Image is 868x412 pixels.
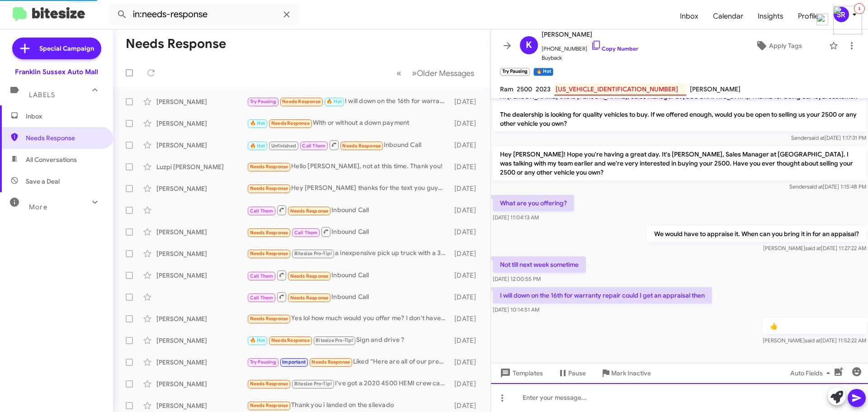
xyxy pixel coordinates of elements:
span: [DATE] 12:00:55 PM [493,275,541,282]
span: Bitesize Pro-Tip! [316,337,353,343]
nav: Page navigation example [392,64,480,82]
span: said at [809,134,825,141]
span: « [396,67,401,79]
span: [DATE] 10:14:51 AM [493,306,539,313]
span: All Conversations [26,155,77,164]
div: Yes lol how much would you offer me? I don't have any time to come in so you let me know. Thank you. [247,313,450,324]
span: Bitesize Pro-Tip! [294,251,332,256]
div: Liked “Here are all of our pre-owned Wranglers” [247,357,450,367]
div: Inbound Call [247,270,450,281]
img: minimized-icon.png [833,6,862,34]
span: Save a Deal [26,177,60,186]
span: Needs Response [342,143,381,149]
div: [DATE] [450,162,483,171]
div: [PERSON_NAME] [156,379,247,388]
div: [DATE] [450,314,483,323]
span: [PERSON_NAME] [542,29,638,40]
div: [DATE] [450,358,483,367]
span: Call Them [250,295,274,301]
button: Pause [550,365,593,381]
a: Copy Number [591,45,638,52]
span: Pause [568,365,586,381]
p: Hey [PERSON_NAME]! Hope you're having a great day. It's [PERSON_NAME], Sales Manager at [GEOGRAPH... [493,146,866,180]
button: Next [406,64,480,82]
div: Hey [PERSON_NAME] thanks for the text you guys are great, I'd be open if obviously the price is r... [247,183,450,194]
input: Search [109,4,299,25]
div: Franklin Sussex Auto Mall [15,67,98,76]
button: Previous [391,64,407,82]
span: [PHONE_NUMBER] [542,40,638,53]
span: Needs Response [290,208,329,214]
div: Inbound Call [247,139,450,151]
span: Try Pausing [250,99,276,104]
span: Auto Fields [790,365,834,381]
button: Templates [491,365,550,381]
span: 🔥 Hot [326,99,342,104]
div: [PERSON_NAME] [156,314,247,323]
div: With or without a down payment [247,118,450,128]
div: [DATE] [450,119,483,128]
mark: [US_VEHICLE_IDENTIFICATION_NUMBER] [554,84,686,96]
span: Needs Response [250,185,288,191]
span: Templates [498,365,543,381]
span: 🔥 Hot [250,120,265,126]
div: Inbound Call [247,226,450,237]
img: minimized-close.png [816,14,828,25]
span: Mark Inactive [611,365,651,381]
span: More [29,203,47,211]
div: Inbound Call [247,291,450,303]
span: [PERSON_NAME] [DATE] 11:27:22 AM [763,245,866,251]
span: Needs Response [311,359,350,365]
button: Apply Tags [732,38,825,54]
button: Mark Inactive [593,365,658,381]
div: 1 [854,3,865,14]
span: Call Them [250,208,274,214]
div: [DATE] [450,293,483,302]
div: [DATE] [450,227,483,237]
span: Older Messages [417,68,474,78]
span: Needs Response [290,273,329,279]
h1: Needs Response [126,37,226,51]
a: Calendar [706,3,750,29]
span: Special Campaign [39,44,94,53]
p: Not till next week sometime [493,256,586,273]
a: Insights [750,3,791,29]
span: Needs Response [250,251,288,256]
div: I've got a 2020 4500 HEMI crew cab, switch -n- go (dumpster & flatbed) with about 7000 miles [247,379,450,389]
span: Needs Response [250,164,288,170]
span: Needs Response [26,133,103,142]
span: Unfinished [271,143,296,149]
div: Luzpi [PERSON_NAME] [156,162,247,171]
span: Important [282,359,306,365]
div: Inbound Call [247,204,450,216]
div: [PERSON_NAME] [156,97,247,106]
span: Inbox [673,3,706,29]
span: [PERSON_NAME] [690,85,741,93]
div: [DATE] [450,249,483,258]
div: [DATE] [450,141,483,150]
div: Sign and drive ? [247,335,450,346]
span: Needs Response [271,337,310,343]
span: [PERSON_NAME] [DATE] 11:52:22 AM [763,337,866,344]
div: [PERSON_NAME] [156,358,247,367]
small: 🔥 Hot [533,68,553,76]
span: Ram [500,85,513,93]
span: said at [805,245,821,251]
div: [DATE] [450,401,483,410]
p: We would have to appraise it. When can you bring it in for an appaisal? [647,226,866,242]
span: K [526,38,532,52]
span: Try Pausing [250,359,276,365]
span: Needs Response [250,230,288,236]
div: [DATE] [450,206,483,215]
p: What are you offering? [493,195,574,211]
span: Profile [791,3,826,29]
span: Inbox [26,112,103,121]
div: [PERSON_NAME] [156,184,247,193]
div: [DATE] [450,271,483,280]
span: » [412,67,417,79]
span: Sender [DATE] 1:15:48 PM [789,183,866,190]
div: [DATE] [450,336,483,345]
a: Special Campaign [12,38,101,59]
